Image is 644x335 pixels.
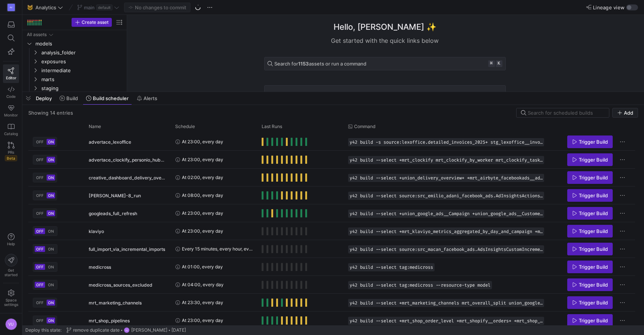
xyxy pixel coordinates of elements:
[27,32,47,37] div: All assets
[579,139,608,145] span: Trigger Build
[5,155,17,161] span: Beta
[350,229,543,234] span: y42 build --select +mrt_klaviyo_metrics_aggregated_by_day_and_campaign +mrt_klaviyo_metrics_aggre...
[354,124,375,129] span: Command
[48,229,54,233] span: ON
[7,4,15,11] div: AV
[56,92,81,105] button: Build
[25,84,124,93] div: Press SPACE to select this row.
[35,4,56,10] span: Analytics
[25,39,124,48] div: Press SPACE to select this row.
[36,247,44,251] span: OFF
[93,95,129,101] span: Build scheduler
[4,298,18,307] span: Space settings
[41,48,123,57] span: analysis_folder
[182,133,223,150] span: At 23:00, every day
[579,264,608,270] span: Trigger Build
[89,258,111,276] span: medicross
[25,328,61,333] span: Deploy this state:
[274,61,366,67] span: Search for assets or run a command
[48,157,54,162] span: ON
[8,150,14,154] span: PRs
[25,75,124,84] div: Press SPACE to select this row.
[4,131,18,136] span: Catalog
[36,95,52,101] span: Deploy
[89,169,166,186] span: creative_dashboard_delivery_overview
[567,296,613,309] button: Trigger Build
[593,4,625,10] span: Lineage view
[264,57,506,70] button: Search for1153assets or run a command⌘k
[131,328,167,333] span: [PERSON_NAME]
[4,268,18,277] span: Get started
[73,328,120,333] span: remove duplicate date
[182,276,224,293] span: At 04:00, every day
[41,75,123,84] span: marts
[5,318,17,330] div: VU
[567,225,613,237] button: Trigger Build
[83,92,132,105] button: Build scheduler
[3,316,19,332] button: VU
[579,192,608,198] span: Trigger Build
[36,140,44,144] span: OFF
[36,175,44,180] span: OFF
[72,18,112,27] button: Create asset
[3,286,19,310] a: Spacesettings
[350,211,543,216] span: y42 build --select +union_google_ads__Campaign +union_google_ads__Customer --full-refresh --exclu...
[298,61,309,67] strong: 1153
[41,66,123,75] span: intermediate
[182,312,223,329] span: At 23:00, every day
[28,294,635,312] div: Press SPACE to select this row.
[48,175,54,180] span: ON
[28,169,635,186] div: Press SPACE to select this row.
[171,328,186,333] span: [DATE]
[48,300,54,305] span: ON
[48,211,54,216] span: ON
[66,95,78,101] span: Build
[28,312,635,329] div: Press SPACE to select this row.
[182,186,223,204] span: At 08:00, every day
[89,223,104,240] span: klaviyo
[579,157,608,163] span: Trigger Build
[25,30,124,39] div: Press SPACE to select this row.
[4,113,18,117] span: Monitor
[28,240,635,258] div: Press SPACE to select this row.
[350,175,543,181] span: y42 build --select +union_delivery_overview+ +mrt_airbyte_facebookads__ads_and_creatives_by_ad_id...
[48,140,54,144] span: ON
[567,171,613,184] button: Trigger Build
[350,283,490,288] span: y42 build --select tag:medicross --resource-type model
[28,204,635,222] div: Press SPACE to select this row.
[350,157,543,163] span: y42 build --select +mrt_clockify mrt_clockify_by_worker mrt_clockify_task_level +stg_hubspot_adve...
[6,242,16,246] span: Help
[36,300,44,305] span: OFF
[567,278,613,291] button: Trigger Build
[36,265,44,269] span: OFF
[36,229,44,233] span: OFF
[567,207,613,220] button: Trigger Build
[182,222,223,240] span: At 23:00, every day
[28,186,635,204] div: Press SPACE to select this row.
[48,318,54,323] span: ON
[182,151,223,168] span: At 23:00, every day
[36,193,44,198] span: OFF
[89,312,130,329] span: mrt_shop_pipelines
[3,64,19,83] a: Editor
[28,276,635,294] div: Press SPACE to select this row.
[488,60,495,67] kbd: ⌘
[579,175,608,181] span: Trigger Build
[579,246,608,252] span: Trigger Build
[567,261,613,273] button: Trigger Build
[334,21,436,33] h1: Hello, [PERSON_NAME] ✨
[28,222,635,240] div: Press SPACE to select this row.
[89,133,131,151] span: advertace_lexoffice
[64,325,188,335] button: remove duplicate dateVU[PERSON_NAME][DATE]
[82,20,108,25] span: Create asset
[579,282,608,288] span: Trigger Build
[182,240,253,258] span: Every 15 minutes, every hour, every day
[28,133,635,151] div: Press SPACE to select this row.
[3,83,19,102] a: Code
[624,110,633,116] span: Add
[3,1,19,14] a: AV
[262,124,282,129] span: Last Runs
[89,276,152,294] span: medicross_sources_excluded
[35,39,123,48] span: models
[175,124,195,129] span: Schedule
